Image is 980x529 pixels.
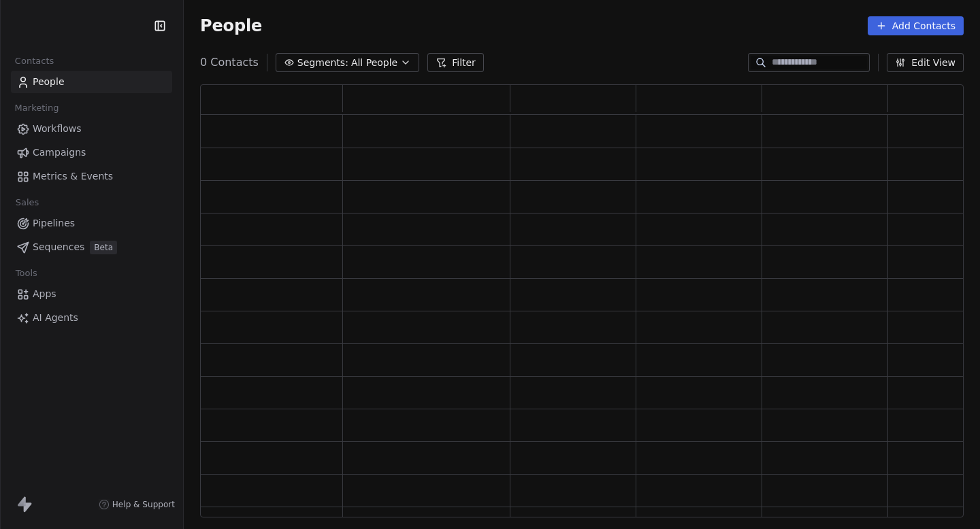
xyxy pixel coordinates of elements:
a: Pipelines [11,212,172,235]
span: Campaigns [33,146,86,160]
a: Apps [11,283,172,305]
span: Beta [90,241,117,254]
span: Workflows [33,122,82,136]
span: People [33,75,65,89]
a: Metrics & Events [11,165,172,188]
span: Metrics & Events [33,169,113,184]
a: SequencesBeta [11,236,172,258]
button: Edit View [887,53,964,72]
span: Segments: [297,56,348,70]
button: Add Contacts [868,16,964,35]
span: AI Agents [33,311,78,325]
span: Contacts [9,51,60,71]
span: Sales [10,192,45,213]
span: Apps [33,287,56,301]
a: Campaigns [11,141,172,164]
span: People [200,16,262,36]
span: Marketing [9,98,65,118]
a: AI Agents [11,307,172,329]
span: Help & Support [112,499,175,510]
span: Pipelines [33,216,75,231]
a: Help & Support [99,499,175,510]
button: Filter [427,53,484,72]
span: Tools [10,263,43,284]
a: People [11,71,172,93]
span: All People [351,56,397,70]
span: 0 Contacts [200,54,259,71]
span: Sequences [33,240,84,254]
a: Workflows [11,118,172,140]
